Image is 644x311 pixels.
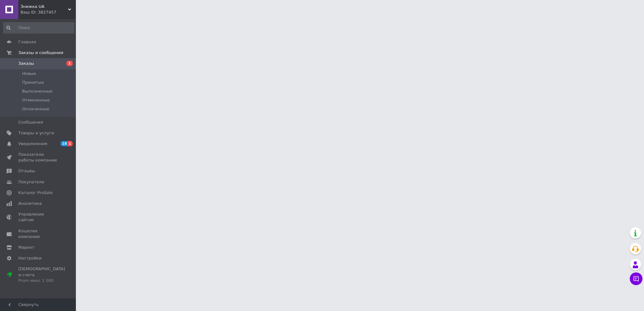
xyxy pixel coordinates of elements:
[18,179,44,185] span: Покупатели
[18,255,41,261] span: Настройки
[22,97,50,103] span: Отмененные
[18,141,47,147] span: Уведомления
[18,152,58,163] span: Показатели работы компании
[18,190,52,196] span: Каталог ProSale
[18,228,58,240] span: Кошелек компании
[18,201,42,206] span: Аналитика
[18,119,43,125] span: Сообщения
[18,211,58,223] span: Управление сайтом
[68,141,73,146] span: 1
[22,106,49,112] span: Оплаченные
[630,272,642,285] button: Чат с покупателем
[22,88,52,94] span: Выполненные
[3,22,74,34] input: Поиск
[22,71,36,76] span: Новые
[18,266,65,284] span: [DEMOGRAPHIC_DATA] и счета
[18,130,54,136] span: Товары и услуги
[18,61,34,66] span: Заказы
[18,278,65,284] div: Prom микс 1 000
[18,39,36,45] span: Главная
[18,168,35,174] span: Отзывы
[21,4,68,9] span: Знижка UA
[18,50,63,56] span: Заказы и сообщения
[66,61,73,66] span: 1
[21,9,76,15] div: Ваш ID: 3827457
[60,141,68,146] span: 18
[18,245,34,250] span: Маркет
[22,80,44,85] span: Принятые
